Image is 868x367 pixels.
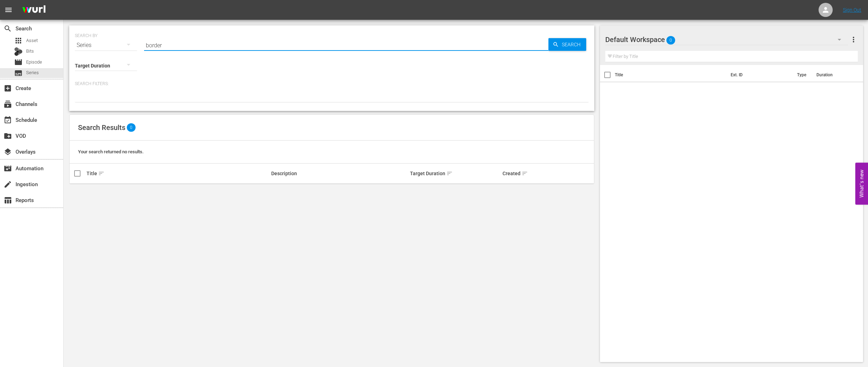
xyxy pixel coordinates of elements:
[75,35,137,55] div: Series
[503,169,547,178] div: Created
[26,48,34,55] span: Bits
[14,47,23,56] div: Bits
[4,132,12,140] span: VOD
[17,2,51,18] img: ans4CAIJ8jUAAAAAAAAAAAAAAAAAAAAAAAAgQb4GAAAAAAAAAAAAAAAAAAAAAAAAJMjXAAAAAAAAAAAAAAAAAAAAAAAAgAT5G...
[271,171,408,176] div: Description
[4,116,12,124] span: Schedule
[4,6,13,14] span: menu
[4,84,12,93] span: Create
[726,65,793,85] th: Ext. ID
[559,38,586,51] span: Search
[849,35,858,44] span: more_vert
[548,38,586,51] button: Search
[4,196,12,205] span: Reports
[26,37,38,44] span: Asset
[843,7,861,13] a: Sign Out
[605,30,848,49] div: Default Workspace
[127,123,136,132] span: 0
[75,81,589,87] p: Search Filters:
[14,69,23,77] span: Series
[4,148,12,156] span: Overlays
[522,170,528,177] span: sort
[793,65,812,85] th: Type
[26,69,39,76] span: Series
[14,58,23,66] span: Episode
[14,36,23,45] span: Asset
[812,65,855,85] th: Duration
[849,31,858,48] button: more_vert
[855,162,868,205] button: Open Feedback Widget
[446,170,453,177] span: sort
[4,164,12,173] span: Automation
[78,123,125,132] span: Search Results
[615,65,727,85] th: Title
[4,180,12,189] span: Ingestion
[410,169,500,178] div: Target Duration
[87,169,269,178] div: Title
[4,24,12,33] span: Search
[98,170,105,177] span: sort
[78,149,144,154] span: Your search returned no results.
[666,33,675,48] span: 0
[26,59,42,66] span: Episode
[4,100,12,108] span: Channels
